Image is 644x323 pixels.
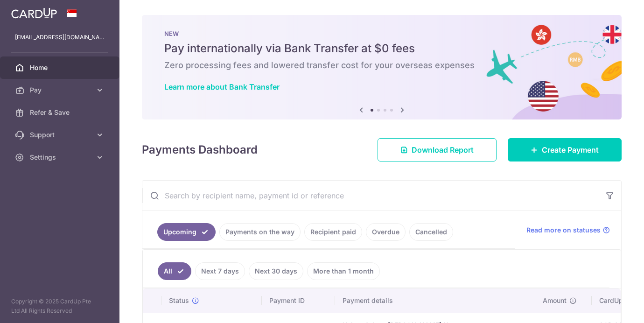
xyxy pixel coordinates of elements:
a: Download Report [378,138,497,161]
iframe: Opens a widget where you can find more information [584,295,635,318]
h4: Payments Dashboard [142,141,258,158]
a: More than 1 month [307,262,380,280]
p: [EMAIL_ADDRESS][DOMAIN_NAME] [15,33,105,42]
a: Recipient paid [304,223,362,241]
span: Read more on statuses [526,225,601,235]
span: Pay [30,85,91,95]
th: Payment details [335,288,535,313]
span: Download Report [412,144,474,155]
a: Upcoming [157,223,216,241]
a: Learn more about Bank Transfer [164,82,280,91]
span: Home [30,63,91,72]
span: Refer & Save [30,108,91,117]
img: CardUp [11,7,57,19]
span: Amount [543,296,567,305]
span: Create Payment [542,144,599,155]
span: Status [169,296,189,305]
img: Bank transfer banner [142,15,622,119]
span: Support [30,130,91,140]
a: Next 30 days [249,262,303,280]
a: Read more on statuses [526,225,610,235]
span: Settings [30,153,91,162]
h6: Zero processing fees and lowered transfer cost for your overseas expenses [164,60,599,71]
th: Payment ID [262,288,335,313]
a: All [158,262,191,280]
a: Next 7 days [195,262,245,280]
a: Overdue [366,223,406,241]
a: Cancelled [409,223,453,241]
a: Create Payment [508,138,622,161]
a: Payments on the way [219,223,301,241]
p: NEW [164,30,599,37]
input: Search by recipient name, payment id or reference [142,181,599,211]
h5: Pay internationally via Bank Transfer at $0 fees [164,41,599,56]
